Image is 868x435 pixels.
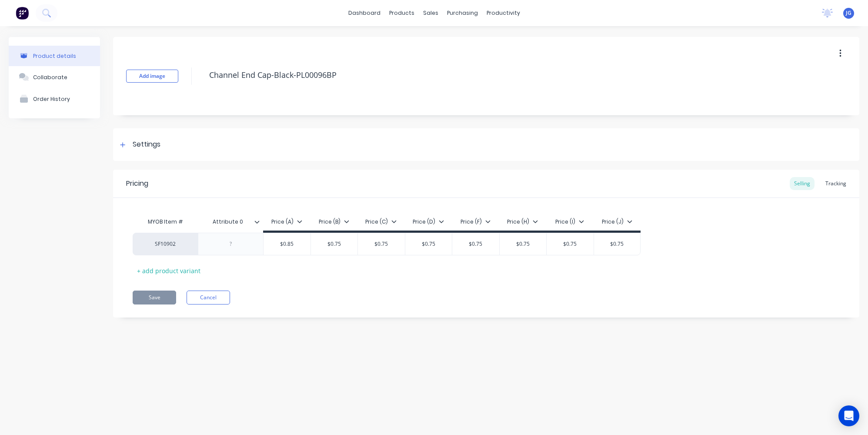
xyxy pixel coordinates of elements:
[198,211,258,233] div: Attribute 0
[846,9,851,17] span: JG
[385,7,419,20] div: products
[547,233,594,255] div: $0.75
[555,218,584,226] div: Price (I)
[602,218,632,226] div: Price (J)
[319,218,349,226] div: Price (B)
[311,233,358,255] div: $0.75
[365,218,397,226] div: Price (C)
[9,88,100,110] button: Order History
[507,218,538,226] div: Price (H)
[187,291,230,304] button: Cancel
[419,7,443,20] div: sales
[821,177,851,190] div: Tracking
[9,66,100,88] button: Collaborate
[205,65,781,85] textarea: Channel End Cap-Black-PL00096BP
[198,213,263,231] div: Attribute 0
[133,264,205,278] div: + add product variant
[33,96,70,102] div: Order History
[838,405,859,426] div: Open Intercom Messenger
[500,233,547,255] div: $0.75
[9,46,100,66] button: Product details
[358,233,405,255] div: $0.75
[594,233,641,255] div: $0.75
[443,7,482,20] div: purchasing
[133,213,198,231] div: MYOB Item #
[141,240,189,248] div: SF10902
[452,233,499,255] div: $0.75
[33,53,76,59] div: Product details
[133,233,641,255] div: SF10902$0.85$0.75$0.75$0.75$0.75$0.75$0.75$0.75
[33,74,67,80] div: Collaborate
[271,218,302,226] div: Price (A)
[126,70,178,83] button: Add image
[16,7,29,20] img: Factory
[344,7,385,20] a: dashboard
[482,7,524,20] div: productivity
[461,218,491,226] div: Price (F)
[133,291,176,304] button: Save
[405,233,452,255] div: $0.75
[264,233,310,255] div: $0.85
[790,177,815,190] div: Selling
[126,178,148,189] div: Pricing
[413,218,444,226] div: Price (D)
[133,139,160,150] div: Settings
